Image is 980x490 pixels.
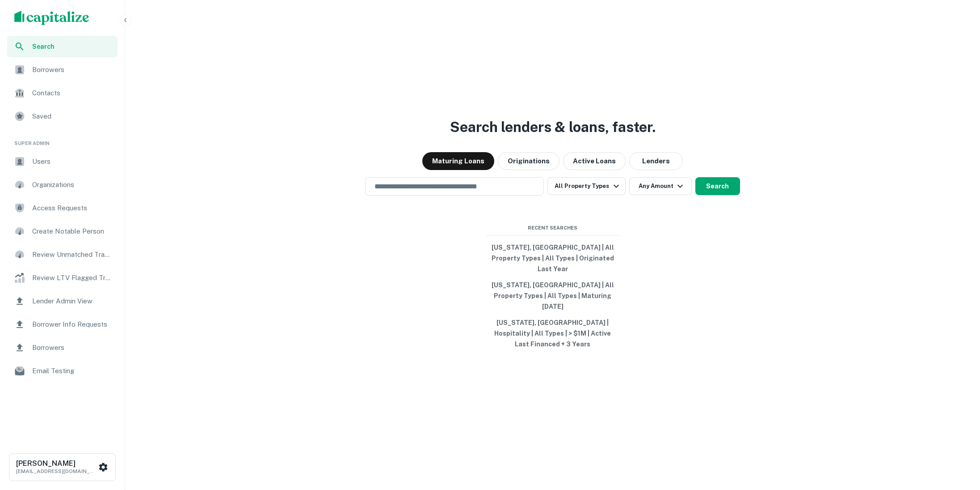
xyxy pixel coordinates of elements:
a: Borrower Info Requests [7,314,118,335]
button: Originations [498,152,559,170]
a: Review LTV Flagged Transactions [7,267,118,289]
span: Search [32,42,112,51]
a: Lender Admin View [7,290,118,312]
span: Lender Admin View [32,296,112,307]
span: Saved [32,111,112,122]
a: Review Unmatched Transactions [7,244,118,265]
a: Borrowers [7,59,118,81]
span: Recent Searches [486,224,620,232]
button: All Property Types [547,177,625,195]
button: Search [695,177,740,195]
img: capitalize-logo.png [14,11,89,25]
span: Organizations [32,179,112,190]
iframe: Chat Widget [935,418,980,461]
span: Borrower Info Requests [32,319,112,330]
button: [US_STATE], [GEOGRAPHIC_DATA] | Hospitality | All Types | > $1M | Active Last Financed + 3 Years [486,315,620,352]
button: Maturing Loans [422,152,494,170]
span: Borrowers [32,342,112,353]
h3: Search lenders & loans, faster. [450,116,656,138]
button: [US_STATE], [GEOGRAPHIC_DATA] | All Property Types | All Types | Maturing [DATE] [486,277,620,315]
a: Borrowers [7,337,118,358]
a: Organizations [7,174,118,196]
a: Access Requests [7,197,118,219]
button: Active Loans [563,152,626,170]
button: Any Amount [629,177,692,195]
span: Review LTV Flagged Transactions [32,273,112,283]
span: Create Notable Person [32,226,112,237]
span: Review Unmatched Transactions [32,249,112,260]
button: Lenders [629,152,683,170]
a: Users [7,151,118,172]
span: Email Testing [32,366,112,376]
a: Contacts [7,82,118,104]
a: Create Notable Person [7,221,118,242]
span: Contacts [32,88,112,98]
a: Email Testing [7,360,118,382]
p: [EMAIL_ADDRESS][DOMAIN_NAME] [16,467,97,475]
a: Saved [7,106,118,127]
button: [PERSON_NAME][EMAIL_ADDRESS][DOMAIN_NAME] [9,453,116,481]
h6: [PERSON_NAME] [16,460,97,467]
a: Search [7,36,118,57]
li: Super Admin [7,129,118,151]
span: Users [32,156,112,167]
span: Borrowers [32,64,112,75]
span: Access Requests [32,203,112,213]
button: [US_STATE], [GEOGRAPHIC_DATA] | All Property Types | All Types | Originated Last Year [486,239,620,277]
